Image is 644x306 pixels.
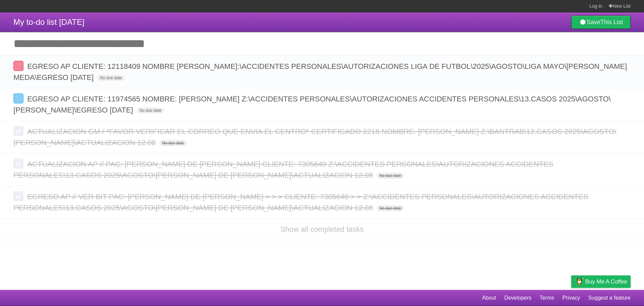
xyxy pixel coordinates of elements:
a: Privacy [562,292,580,304]
span: No due date [97,75,124,81]
span: No due date [137,107,164,114]
label: Done [13,93,23,103]
span: Buy me a coffee [585,276,627,288]
a: Terms [540,292,554,304]
span: No due date [377,205,404,211]
label: Done [13,126,23,136]
span: ACTUALIZACION GM / *FAVOR VERIFICAR EL CORREO QUE ENVIA EL CENTRO* CERTIFICADO 2218 NOMBRE. [PERS... [13,127,616,147]
a: Suggest a feature [588,292,631,304]
span: No due date [159,140,186,146]
span: EGRESO AP // VER BIT PAC: [PERSON_NAME] DE [PERSON_NAME] > > > CLIENTE: 7305640 > > Z:\ACCIDENTES... [13,192,588,212]
a: SaveThis List [571,15,631,29]
a: Developers [504,292,531,304]
a: Show all completed tasks [280,225,364,233]
b: This List [600,19,623,26]
span: ACTUALIZACION AP // PAC: [PERSON_NAME] DE [PERSON_NAME] CLIENTE: 7305640 Z:\ACCIDENTES PERSONALES... [13,160,553,179]
a: About [482,292,496,304]
span: My to-do list [DATE] [13,17,85,27]
span: EGRESO AP CLIENTE: 11974565 NOMBRE: [PERSON_NAME] Z:\ACCIDENTES PERSONALES\AUTORIZACIONES ACCIDEN... [13,95,611,114]
img: Buy me a coffee [575,276,584,287]
label: Done [13,159,23,169]
label: Done [13,61,23,71]
a: Buy me a coffee [571,275,631,288]
label: Done [13,191,23,201]
span: No due date [377,173,404,179]
span: EGRESO AP CLIENTE: 12118409 NOMBRE [PERSON_NAME]:\ACCIDENTES PERSONALES\AUTORIZACIONES LIGA DE FU... [13,62,627,82]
